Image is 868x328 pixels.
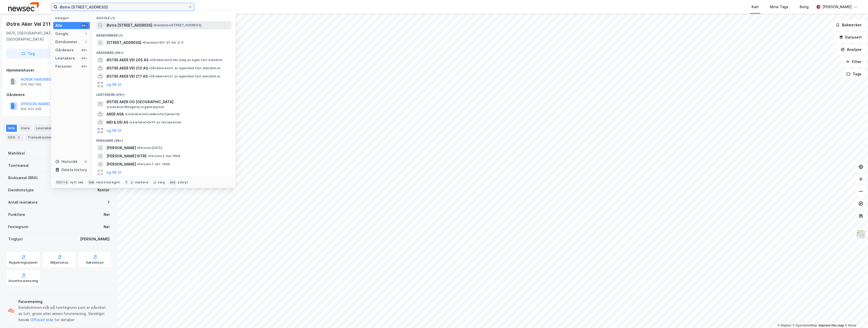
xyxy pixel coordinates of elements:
span: • [149,58,151,62]
button: og 96 til [106,127,121,134]
img: Z [856,229,866,239]
div: tab [88,180,95,185]
div: 99+ [81,56,88,60]
div: Miljøstatus [50,261,68,265]
div: Nei [104,212,110,218]
div: Mine Tags [770,4,788,10]
span: Gårdeiere • Utl. av egen/leid fast eiendom el. [149,74,221,78]
div: [PERSON_NAME] [822,4,852,10]
div: Festegrunn [8,224,28,230]
span: ØSTRE AKER VEI 210 AS [106,65,148,71]
div: markere [135,180,148,184]
span: MEI & DEI AS [106,119,128,125]
div: 932 453 428 [21,107,41,111]
button: Tags [842,69,866,79]
div: Delete history [61,167,87,173]
div: nytt søk [70,180,84,184]
div: esc [169,180,177,185]
span: • [148,154,149,158]
div: Forurensning [18,299,110,305]
div: velg [158,180,165,184]
button: og 96 til [106,169,121,175]
div: 1 [84,40,88,44]
span: • [142,41,144,44]
div: Reguleringsplaner [9,261,38,265]
div: Kontrollprogram for chat [842,303,868,328]
div: Tinglyst [8,236,23,242]
span: ØSTRE AKER VEI 217 AS [106,73,148,79]
div: neste kategori [96,180,120,184]
div: Gårdeiere (99+) [92,47,235,56]
div: Google (1) [92,12,235,21]
div: 99+ [81,64,88,68]
div: Eiendommer [55,39,78,45]
span: ØSTRE AKER VEI 205 AS [106,57,148,63]
span: [PERSON_NAME] ISTRE [106,153,147,159]
div: ESG [6,134,23,141]
span: Eiendom • 301-91-64-0-0 [142,41,183,45]
span: • [149,74,150,78]
span: Gårdeiere • Utvikl./salg av egen fast eiendom [149,58,222,62]
span: • [125,112,126,116]
div: Kategori [55,16,90,20]
div: 1 [84,32,88,36]
div: [PERSON_NAME] [80,236,110,242]
span: Leietaker • Drift av restauranter [129,120,181,124]
div: Kontor [97,187,110,193]
span: AKER ASA [106,111,124,117]
span: • [153,23,155,27]
div: 2 [16,135,21,140]
div: 0 [84,160,88,164]
button: Filter [841,57,866,67]
div: Nei [104,224,110,230]
button: Bokmerker [831,20,866,30]
div: Eiendommen står på tomtegrunn som er påvirket av luft, grunn eller annen forurensning. Vennligst ... [18,304,110,323]
div: Gårdeiere [6,92,111,98]
div: Leietakere (99+) [92,89,235,98]
div: Historikk [55,159,78,165]
img: newsec-logo.f6e21ccffca1b3a03d2d.png [8,2,39,11]
div: Bruksareal (BRA) [8,175,38,181]
span: • [149,66,150,70]
div: Ctrl + k [55,180,69,185]
div: Gårdeiere [55,47,74,53]
div: avbryt [178,180,188,184]
div: 99+ [81,24,88,28]
span: [STREET_ADDRESS] [106,40,141,46]
div: Tomteareal [8,162,29,169]
div: Hjemmelshaver [6,67,111,73]
div: 976 595 769 [21,83,41,87]
a: Mapbox [777,324,791,327]
span: Person • 2. mai 1898 [148,154,180,158]
div: Antall leietakere [8,199,38,205]
span: Person • [DATE] [137,146,162,150]
span: • [137,146,138,150]
span: Leietaker • Hovedkontortjenester [125,112,180,116]
div: Transaksjoner [25,134,61,141]
a: OpenStreetMap [793,324,817,327]
button: Analyse [836,44,866,55]
span: Person • 7. okt. 1899 [137,162,170,166]
button: og 96 til [106,81,121,88]
span: [PERSON_NAME] [106,161,136,167]
div: Eiendommer (1) [92,29,235,39]
span: Østre [STREET_ADDRESS] [106,22,152,28]
div: Kart [752,4,759,10]
div: 99+ [81,48,88,52]
div: Eiere [19,125,32,132]
div: Personer (99+) [92,135,235,144]
span: Leietaker • Religiøse organisasjoner [106,105,165,109]
a: Improve this map [819,324,844,327]
button: Tag [6,49,50,59]
button: Datasett [835,32,866,42]
input: Søk på adresse, matrikkel, gårdeiere, leietakere eller personer [58,3,188,11]
div: 0975, [GEOGRAPHIC_DATA], [GEOGRAPHIC_DATA] [6,30,73,42]
span: Gårdeiere • Utl. av egen/leid fast eiendom el. [149,66,221,70]
div: Matrikkel [8,150,25,156]
div: Punktleie [8,212,25,218]
span: Eiendom • [STREET_ADDRESS] [153,23,201,27]
div: Østre Aker Vei 211 [6,20,51,28]
span: [PERSON_NAME] [106,145,136,151]
div: Leietakere [34,125,62,132]
div: Grunnforurensning [8,279,38,283]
